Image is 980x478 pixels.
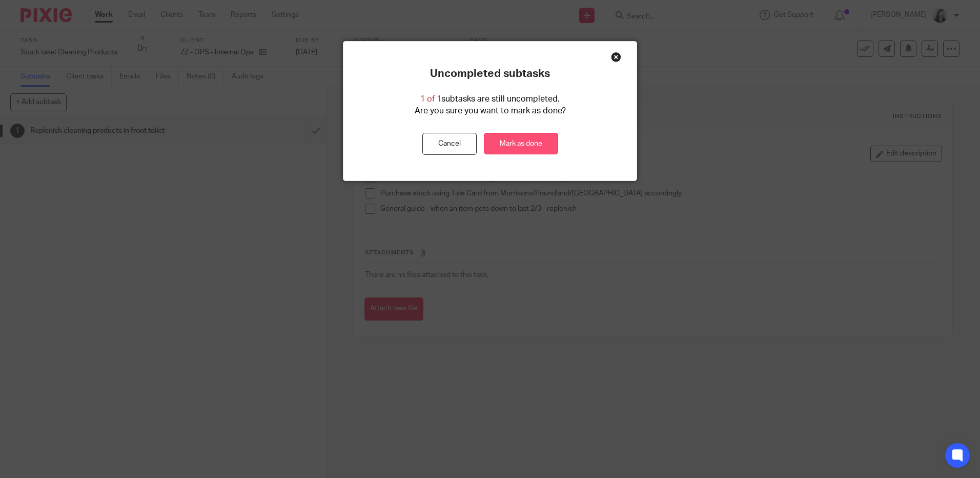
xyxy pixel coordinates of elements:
[422,133,477,155] button: Cancel
[420,95,441,103] span: 1 of 1
[420,93,560,105] p: subtasks are still uncompleted.
[430,67,550,81] p: Uncompleted subtasks
[415,105,566,117] p: Are you sure you want to mark as done?
[611,52,621,62] div: Close this dialog window
[484,133,558,155] a: Mark as done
